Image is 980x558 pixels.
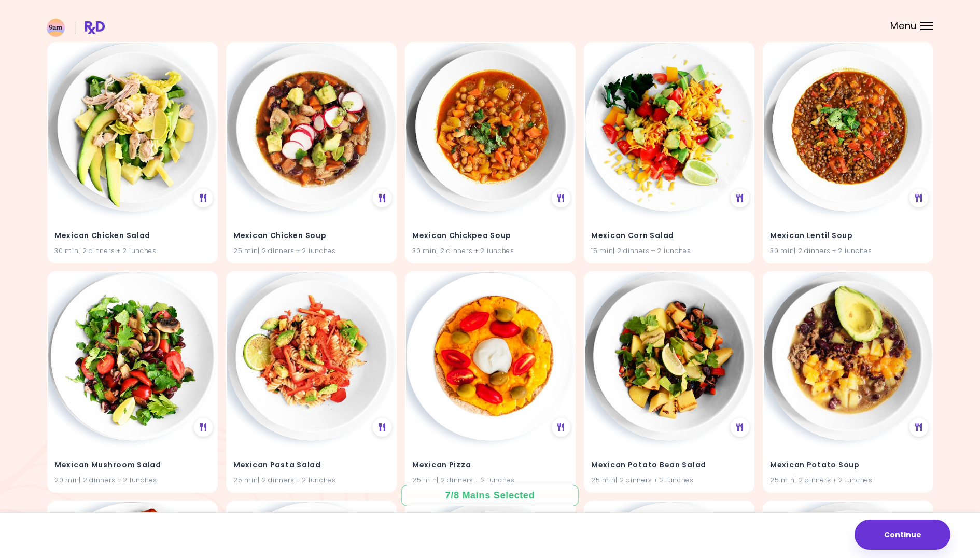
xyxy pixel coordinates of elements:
[194,189,213,207] div: See Meal Plan
[233,227,389,244] h4: Mexican Chicken Soup
[412,227,568,244] h4: Mexican Chickpea Soup
[770,476,926,485] div: 25 min | 2 dinners + 2 lunches
[54,246,211,256] div: 30 min | 2 dinners + 2 lunches
[412,457,568,473] h4: Mexican Pizza
[770,457,926,473] h4: Mexican Potato Soup
[412,476,568,485] div: 25 min | 2 dinners + 2 lunches
[855,520,950,550] button: Continue
[54,227,211,244] h4: Mexican Chicken Salad
[412,246,568,256] div: 30 min | 2 dinners + 2 lunches
[54,457,211,473] h4: Mexican Mushroom Salad
[373,189,391,207] div: See Meal Plan
[770,246,926,256] div: 30 min | 2 dinners + 2 lunches
[770,227,926,244] h4: Mexican Lentil Soup
[438,489,542,502] div: 7 / 8 Mains Selected
[890,21,917,31] span: Menu
[54,476,211,485] div: 20 min | 2 dinners + 2 lunches
[194,418,213,437] div: See Meal Plan
[591,246,747,256] div: 15 min | 2 dinners + 2 lunches
[233,476,389,485] div: 25 min | 2 dinners + 2 lunches
[909,418,928,437] div: See Meal Plan
[233,246,389,256] div: 25 min | 2 dinners + 2 lunches
[731,189,749,207] div: See Meal Plan
[591,227,747,244] h4: Mexican Corn Salad
[591,476,747,485] div: 25 min | 2 dinners + 2 lunches
[233,457,389,473] h4: Mexican Pasta Salad
[47,19,105,37] img: RxDiet
[552,189,570,207] div: See Meal Plan
[909,189,928,207] div: See Meal Plan
[552,418,570,437] div: See Meal Plan
[373,418,391,437] div: See Meal Plan
[731,418,749,437] div: See Meal Plan
[591,457,747,473] h4: Mexican Potato Bean Salad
